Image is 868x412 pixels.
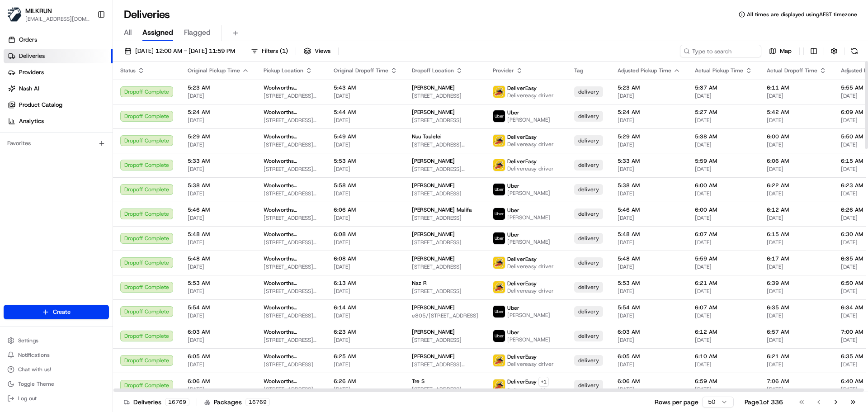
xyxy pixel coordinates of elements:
[4,334,109,347] button: Settings
[188,133,249,140] span: 5:29 AM
[578,210,599,218] span: delivery
[334,133,397,140] span: 5:49 AM
[695,386,752,393] span: [DATE]
[264,231,319,238] span: Woolworths Supermarket [GEOGRAPHIC_DATA] - [GEOGRAPHIC_DATA]
[767,117,826,124] span: [DATE]
[767,182,826,189] span: 6:22 AM
[618,84,680,91] span: 5:23 AM
[334,386,397,393] span: [DATE]
[618,353,680,360] span: 6:05 AM
[334,312,397,319] span: [DATE]
[695,141,752,148] span: [DATE]
[334,279,397,287] span: 6:13 AM
[264,255,319,262] span: Woolworths Supermarket [GEOGRAPHIC_DATA] - [GEOGRAPHIC_DATA]
[188,109,249,116] span: 5:24 AM
[165,398,189,406] div: 16769
[618,336,680,344] span: [DATE]
[315,47,330,55] span: Views
[264,214,319,222] span: [STREET_ADDRESS][PERSON_NAME]
[7,7,22,22] img: MILKRUN
[578,259,599,266] span: delivery
[507,133,537,141] span: DeliverEasy
[767,231,826,238] span: 6:15 AM
[264,133,319,140] span: Woolworths Supermarket [GEOGRAPHIC_DATA] - [GEOGRAPHIC_DATA]
[578,382,599,389] span: delivery
[618,109,680,116] span: 5:24 AM
[618,378,680,385] span: 6:06 AM
[412,190,478,197] span: [STREET_ADDRESS]
[507,256,537,263] span: DeliverEasy
[493,306,505,317] img: uber-new-logo.jpeg
[767,133,826,140] span: 6:00 AM
[747,11,857,18] span: All times are displayed using AEST timezone
[578,186,599,193] span: delivery
[334,263,397,270] span: [DATE]
[264,304,319,311] span: Woolworths Supermarket [GEOGRAPHIC_DATA] - [GEOGRAPHIC_DATA]
[4,81,113,96] a: Nash AI
[767,206,826,213] span: 6:12 AM
[767,67,817,74] span: Actual Dropoff Time
[412,117,478,124] span: [STREET_ADDRESS]
[767,255,826,262] span: 6:17 AM
[334,255,397,262] span: 6:08 AM
[142,27,173,38] span: Assigned
[188,182,249,189] span: 5:38 AM
[618,182,680,189] span: 5:38 AM
[25,6,52,15] span: MILKRUN
[507,141,554,148] span: Delivereasy driver
[538,377,549,387] button: +1
[4,98,113,112] a: Product Catalog
[188,279,249,287] span: 5:53 AM
[264,67,303,74] span: Pickup Location
[412,133,442,140] span: Nuu Taulelei
[334,190,397,197] span: [DATE]
[618,117,680,124] span: [DATE]
[412,353,455,360] span: [PERSON_NAME]
[412,206,472,213] span: [PERSON_NAME] Malifa
[695,279,752,287] span: 6:21 AM
[618,239,680,246] span: [DATE]
[334,336,397,344] span: [DATE]
[578,357,599,364] span: delivery
[618,206,680,213] span: 5:46 AM
[412,166,478,173] span: [STREET_ADDRESS][PERSON_NAME]
[507,263,554,270] span: Delivereasy driver
[4,392,109,405] button: Log out
[695,182,752,189] span: 6:00 AM
[334,141,397,148] span: [DATE]
[280,47,288,55] span: ( 1 )
[493,379,505,391] img: delivereasy_logo.png
[188,312,249,319] span: [DATE]
[19,68,44,76] span: Providers
[695,133,752,140] span: 5:38 AM
[264,141,319,148] span: [STREET_ADDRESS][PERSON_NAME]
[767,288,826,295] span: [DATE]
[19,117,44,125] span: Analytics
[493,330,505,342] img: uber-new-logo.jpeg
[412,67,454,74] span: Dropoff Location
[412,378,425,385] span: Tre S
[412,157,455,165] span: [PERSON_NAME]
[188,231,249,238] span: 5:48 AM
[618,92,680,99] span: [DATE]
[412,279,427,287] span: Naz R
[188,353,249,360] span: 6:05 AM
[493,67,514,74] span: Provider
[245,398,270,406] div: 16769
[188,206,249,213] span: 5:46 AM
[695,190,752,197] span: [DATE]
[618,133,680,140] span: 5:29 AM
[300,45,335,57] button: Views
[412,84,455,91] span: [PERSON_NAME]
[695,255,752,262] span: 5:59 AM
[507,189,550,197] span: [PERSON_NAME]
[695,239,752,246] span: [DATE]
[695,84,752,91] span: 5:37 AM
[334,84,397,91] span: 5:43 AM
[507,109,519,116] span: Uber
[507,280,537,287] span: DeliverEasy
[507,158,537,165] span: DeliverEasy
[618,288,680,295] span: [DATE]
[765,45,796,57] button: Map
[264,109,319,116] span: Woolworths Supermarket [GEOGRAPHIC_DATA] - [GEOGRAPHIC_DATA]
